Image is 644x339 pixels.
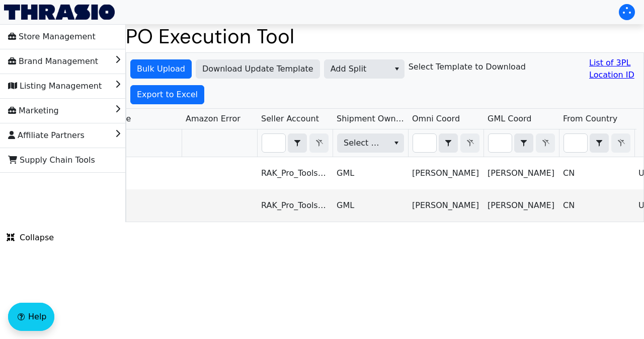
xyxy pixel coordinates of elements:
[590,134,608,152] button: select
[262,134,285,152] input: Filter
[514,133,533,153] span: Choose Operator
[8,152,95,168] span: Supply Chain Tools
[288,134,306,152] button: select
[484,157,559,189] td: [PERSON_NAME]
[484,189,559,222] td: [PERSON_NAME]
[257,129,333,157] th: Filter
[559,129,634,157] th: Filter
[564,134,587,152] input: Filter
[589,57,639,81] a: List of 3PL Location ID
[8,78,102,94] span: Listing Management
[563,113,617,125] span: From Country
[331,63,383,75] span: Add Split
[408,157,484,189] td: [PERSON_NAME]
[439,133,458,153] span: Choose Operator
[28,311,46,323] span: Help
[559,157,634,189] td: CN
[389,134,404,152] button: select
[130,59,192,79] button: Bulk Upload
[488,113,531,125] span: GML Coord
[413,134,436,152] input: Filter
[261,113,319,125] span: Seller Account
[202,63,313,75] span: Download Update Template
[484,129,559,157] th: Filter
[409,62,526,72] h6: Select Template to Download
[288,133,307,153] span: Choose Operator
[186,113,240,125] span: Amazon Error
[8,103,59,119] span: Marketing
[137,89,198,101] span: Export to Excel
[8,303,54,331] button: Help floatingactionbutton
[344,137,381,149] span: Select Shipment Owner
[515,134,533,152] button: select
[4,5,115,20] img: Thrasio Logo
[126,24,644,48] h1: PO Execution Tool
[8,29,96,45] span: Store Management
[333,189,408,222] td: GML
[8,53,98,70] span: Brand Management
[7,232,54,244] span: Collapse
[257,157,333,189] td: RAK_Pro_Tools_US
[333,129,408,157] th: Filter
[333,157,408,189] td: GML
[439,134,457,152] button: select
[8,127,85,144] span: Affiliate Partners
[196,59,320,79] button: Download Update Template
[130,85,204,104] button: Export to Excel
[559,189,634,222] td: CN
[137,63,185,75] span: Bulk Upload
[590,133,609,153] span: Choose Operator
[257,189,333,222] td: RAK_Pro_Tools_US
[337,113,404,125] span: Shipment Owner
[389,60,404,78] button: select
[489,134,512,152] input: Filter
[412,113,460,125] span: Omni Coord
[408,129,484,157] th: Filter
[408,189,484,222] td: [PERSON_NAME]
